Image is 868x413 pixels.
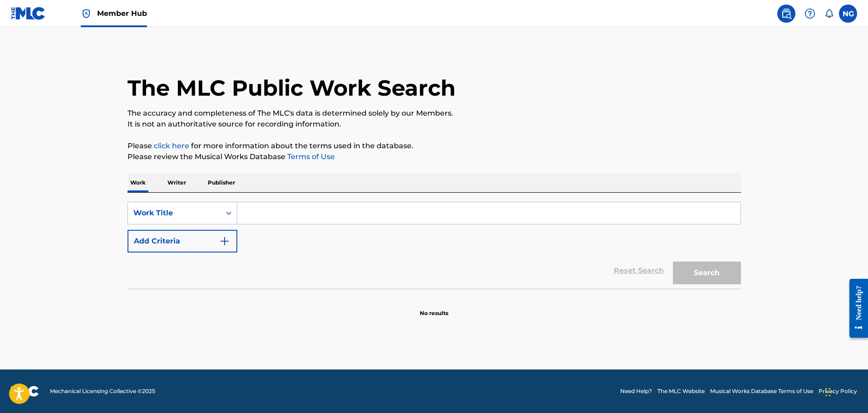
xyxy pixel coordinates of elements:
img: MLC Logo [11,7,46,20]
a: click here [154,141,189,150]
div: Drag [825,379,831,406]
p: Please for more information about the terms used in the database. [128,141,741,151]
iframe: Chat Widget [823,369,868,413]
p: Publisher [205,173,238,192]
div: User Menu [839,5,857,23]
img: Top Rightsholder [81,8,92,19]
div: Notifications [824,9,834,18]
img: search [781,8,792,19]
span: Mechanical Licensing Collective © 2025 [50,387,155,395]
p: No results [420,298,448,317]
a: Privacy Policy [819,387,857,395]
img: logo [11,386,39,397]
p: Writer [165,173,189,192]
a: Public Search [777,5,795,23]
h1: The MLC Public Work Search [128,74,456,102]
p: The accuracy and completeness of The MLC's data is determined solely by our Members. [128,108,741,119]
iframe: Resource Center [843,272,868,345]
p: Work [128,173,148,192]
p: Please review the Musical Works Database [128,151,741,162]
p: It is not an authoritative source for recording information. [128,119,741,130]
a: Terms of Use [285,152,335,161]
form: Search Form [128,202,741,289]
a: The MLC Website [657,387,705,395]
span: Member Hub [97,8,147,19]
img: 9d2ae6d4665cec9f34b9.svg [219,236,230,247]
div: Work Title [133,208,215,219]
button: Add Criteria [128,230,237,253]
a: Musical Works Database Terms of Use [710,387,813,395]
img: help [804,8,815,19]
div: Help [801,5,819,23]
a: Need Help? [620,387,652,395]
